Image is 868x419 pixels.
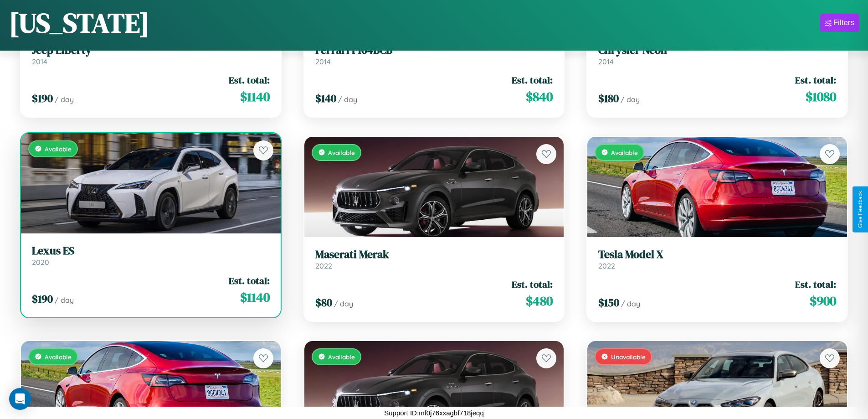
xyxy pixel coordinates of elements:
[598,91,619,106] span: $ 180
[598,261,615,270] span: 2022
[857,191,863,228] div: Give Feedback
[32,44,270,57] h3: Jeep Liberty
[512,73,553,87] span: Est. total:
[611,353,646,361] span: Unavailable
[795,278,836,291] span: Est. total:
[315,248,553,270] a: Maserati Merak2022
[240,88,270,106] span: $ 1140
[229,73,270,87] span: Est. total:
[315,248,553,261] h3: Maserati Merak
[598,57,614,66] span: 2014
[315,261,332,270] span: 2022
[621,299,640,308] span: / day
[598,44,836,66] a: Chrysler Neon2014
[526,88,553,106] span: $ 840
[32,258,49,267] span: 2020
[315,44,553,66] a: Ferrari F164BCB2014
[55,95,74,104] span: / day
[833,18,854,27] div: Filters
[338,95,357,104] span: / day
[598,248,836,270] a: Tesla Model X2022
[526,292,553,310] span: $ 480
[328,353,355,361] span: Available
[32,244,270,258] h3: Lexus ES
[598,295,619,310] span: $ 150
[334,299,353,308] span: / day
[621,95,640,104] span: / day
[315,295,332,310] span: $ 80
[45,145,72,153] span: Available
[55,295,74,305] span: / day
[384,407,483,419] p: Support ID: mf0j76xxagbf718jeqq
[611,149,638,156] span: Available
[315,44,553,57] h3: Ferrari F164BCB
[32,57,47,66] span: 2014
[229,274,270,287] span: Est. total:
[32,291,53,306] span: $ 190
[810,292,836,310] span: $ 900
[32,91,53,106] span: $ 190
[795,73,836,87] span: Est. total:
[598,44,836,57] h3: Chrysler Neon
[598,248,836,261] h3: Tesla Model X
[240,288,270,306] span: $ 1140
[315,91,336,106] span: $ 140
[9,388,31,410] div: Open Intercom Messenger
[512,278,553,291] span: Est. total:
[328,149,355,156] span: Available
[9,4,149,41] h1: [US_STATE]
[32,244,270,267] a: Lexus ES2020
[820,14,859,32] button: Filters
[806,88,836,106] span: $ 1080
[315,57,331,66] span: 2014
[45,353,72,361] span: Available
[32,44,270,66] a: Jeep Liberty2014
